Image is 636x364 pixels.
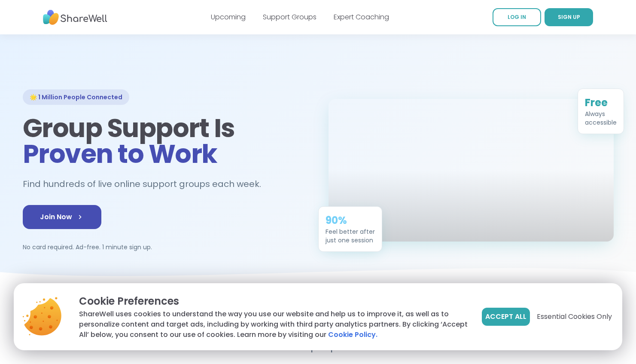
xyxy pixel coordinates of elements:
a: Cookie Policy. [328,330,377,340]
p: Cookie Preferences [79,294,468,309]
div: Feel better after just one session [326,227,375,245]
span: Essential Cookies Only [537,312,612,322]
p: No card required. Ad-free. 1 minute sign up. [23,243,308,251]
a: SIGN UP [545,8,593,26]
a: Support Groups [263,12,316,22]
span: Proven to Work [23,136,217,172]
h2: Find hundreds of live online support groups each week. [23,177,270,191]
div: Free [585,96,617,110]
button: Accept All [482,308,530,326]
a: Expert Coaching [334,12,389,22]
span: Accept All [485,312,526,322]
span: Join Now [40,212,84,222]
a: LOG IN [493,8,541,26]
img: ShareWell Nav Logo [43,6,107,29]
a: Upcoming [211,12,246,22]
h1: Group Support Is [23,115,308,167]
div: Always accessible [585,110,617,127]
span: SIGN UP [558,13,580,21]
div: 🌟 1 Million People Connected [23,89,129,105]
p: ShareWell uses cookies to understand the way you use our website and help us to improve it, as we... [79,309,468,340]
a: Join Now [23,205,101,229]
span: LOG IN [508,13,526,21]
div: 90% [326,214,375,227]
